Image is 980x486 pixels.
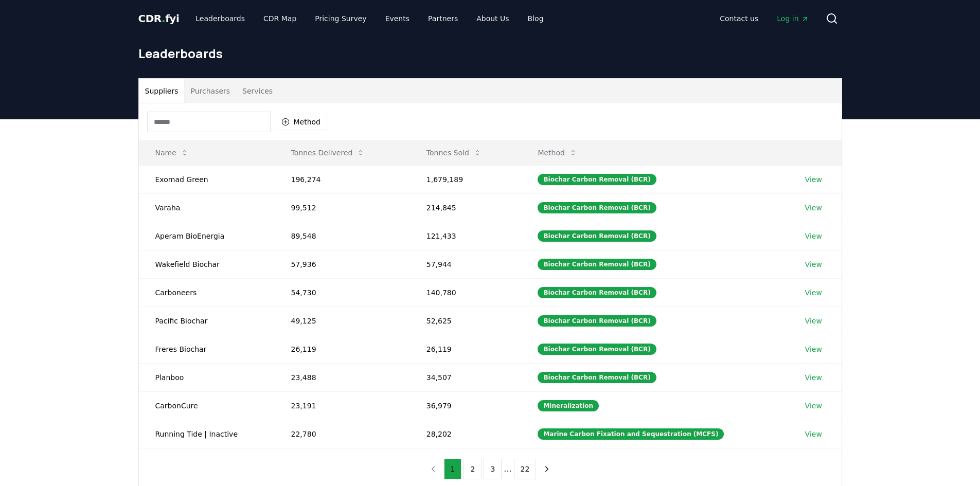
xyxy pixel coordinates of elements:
[538,344,656,355] div: Biochar Carbon Removal (BCR)
[139,79,185,103] button: Suppliers
[410,335,522,363] td: 26,119
[187,9,253,28] a: Leaderboards
[275,420,410,448] td: 22,780
[410,420,522,448] td: 28,202
[147,142,197,163] button: Name
[275,114,328,130] button: Method
[139,250,275,278] td: Wakefield Biochar
[538,459,556,479] button: next page
[275,222,410,250] td: 89,548
[538,230,656,242] div: Biochar Carbon Removal (BCR)
[410,363,522,391] td: 34,507
[410,193,522,222] td: 214,845
[711,9,767,28] a: Contact us
[275,193,410,222] td: 99,512
[805,259,822,269] a: View
[410,222,522,250] td: 121,433
[139,391,275,420] td: CarbonCure
[283,142,373,163] button: Tonnes Delivered
[484,459,502,479] button: 3
[410,307,522,335] td: 52,625
[377,9,418,28] a: Events
[275,335,410,363] td: 26,119
[538,315,656,327] div: Biochar Carbon Removal (BCR)
[538,202,656,213] div: Biochar Carbon Removal (BCR)
[805,203,822,213] a: View
[418,142,490,163] button: Tonnes Sold
[139,363,275,391] td: Planboo
[538,259,656,270] div: Biochar Carbon Removal (BCR)
[162,12,165,25] span: .
[805,174,822,185] a: View
[520,9,552,28] a: Blog
[139,165,275,193] td: Exomad Green
[805,429,822,439] a: View
[187,9,551,28] nav: Main
[711,9,817,28] nav: Main
[139,307,275,335] td: Pacific Biochar
[275,391,410,420] td: 23,191
[529,142,585,163] button: Method
[410,278,522,307] td: 140,780
[236,79,279,103] button: Services
[805,287,822,298] a: View
[444,459,462,479] button: 1
[138,45,842,62] h1: Leaderboards
[275,250,410,278] td: 57,936
[805,316,822,326] a: View
[769,9,817,28] a: Log in
[184,79,236,103] button: Purchasers
[275,363,410,391] td: 23,488
[805,231,822,241] a: View
[805,344,822,354] a: View
[307,9,375,28] a: Pricing Survey
[275,278,410,307] td: 54,730
[255,9,305,28] a: CDR Map
[138,11,180,26] a: CDR.fyi
[275,165,410,193] td: 196,274
[538,287,656,298] div: Biochar Carbon Removal (BCR)
[777,13,809,24] span: Log in
[410,250,522,278] td: 57,944
[410,165,522,193] td: 1,679,189
[420,9,466,28] a: Partners
[538,372,656,383] div: Biochar Carbon Removal (BCR)
[805,401,822,411] a: View
[538,428,724,440] div: Marine Carbon Fixation and Sequestration (MCFS)
[805,372,822,383] a: View
[464,459,482,479] button: 2
[139,193,275,222] td: Varaha
[275,307,410,335] td: 49,125
[138,12,180,25] span: CDR fyi
[538,174,656,185] div: Biochar Carbon Removal (BCR)
[504,463,511,475] li: ...
[410,391,522,420] td: 36,979
[139,222,275,250] td: Aperam BioEnergia
[139,335,275,363] td: Freres Biochar
[538,400,599,411] div: Mineralization
[139,278,275,307] td: Carboneers
[514,459,537,479] button: 22
[468,9,517,28] a: About Us
[139,420,275,448] td: Running Tide | Inactive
